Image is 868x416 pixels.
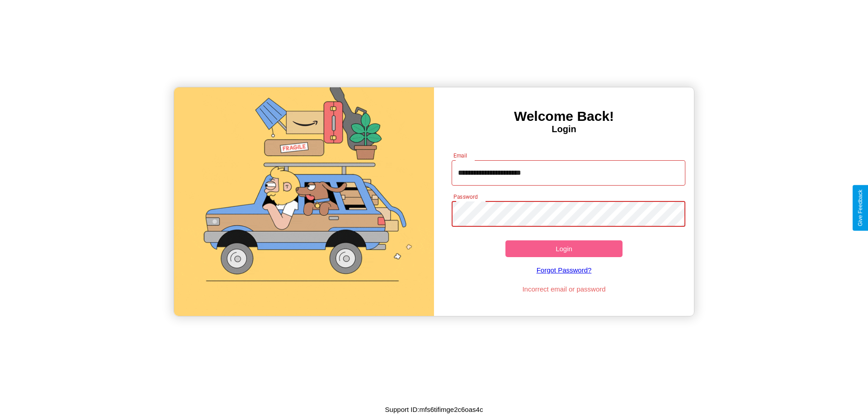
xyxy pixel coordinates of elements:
h4: Login [434,124,694,134]
a: Forgot Password? [447,257,681,283]
p: Incorrect email or password [447,283,681,295]
label: Password [453,193,477,201]
button: Login [505,240,623,257]
p: Support ID: mfs6tifimge2c6oas4c [385,403,483,416]
h3: Welcome Back! [434,109,694,124]
div: Give Feedback [857,190,863,226]
label: Email [453,152,467,159]
img: gif [174,87,434,316]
